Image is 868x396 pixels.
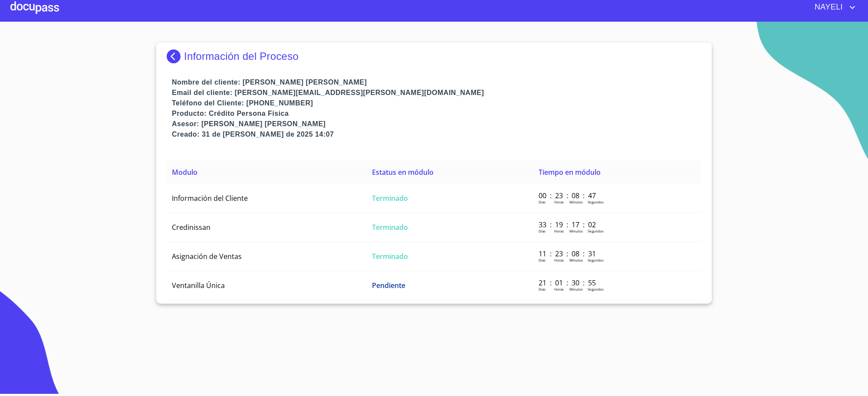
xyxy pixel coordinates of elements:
[172,77,701,88] p: Nombre del cliente: [PERSON_NAME] [PERSON_NAME]
[539,191,597,200] p: 00 : 23 : 08 : 47
[808,0,858,14] button: account of current user
[539,229,546,233] p: Dias
[172,223,210,232] span: Credinissan
[372,167,434,177] span: Estatus en módulo
[539,278,597,288] p: 21 : 01 : 30 : 55
[569,229,583,233] p: Minutos
[167,49,184,63] img: Docupass spot blue
[172,281,225,290] span: Ventanilla Única
[172,119,701,129] p: Asesor: [PERSON_NAME] [PERSON_NAME]
[569,200,583,204] p: Minutos
[539,200,546,204] p: Dias
[588,287,604,291] p: Segundos
[172,252,242,261] span: Asignación de Ventas
[184,50,299,62] p: Información del Proceso
[372,193,408,203] span: Terminado
[372,252,408,261] span: Terminado
[554,200,564,204] p: Horas
[172,98,701,108] p: Teléfono del Cliente: [PHONE_NUMBER]
[372,223,408,232] span: Terminado
[372,281,405,290] span: Pendiente
[539,258,546,262] p: Dias
[554,229,564,233] p: Horas
[569,287,583,291] p: Minutos
[172,129,701,140] p: Creado: 31 de [PERSON_NAME] de 2025 14:07
[588,200,604,204] p: Segundos
[539,287,546,291] p: Dias
[539,249,597,259] p: 11 : 23 : 08 : 31
[569,258,583,262] p: Minutos
[588,229,604,233] p: Segundos
[554,258,564,262] p: Horas
[554,287,564,291] p: Horas
[172,88,701,98] p: Email del cliente: [PERSON_NAME][EMAIL_ADDRESS][PERSON_NAME][DOMAIN_NAME]
[588,258,604,262] p: Segundos
[808,0,847,14] span: NAYELI
[172,193,248,203] span: Información del Cliente
[539,220,597,229] p: 33 : 19 : 17 : 02
[172,167,197,177] span: Modulo
[167,49,701,63] div: Información del Proceso
[539,167,601,177] span: Tiempo en módulo
[172,108,701,119] p: Producto: Crédito Persona Física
